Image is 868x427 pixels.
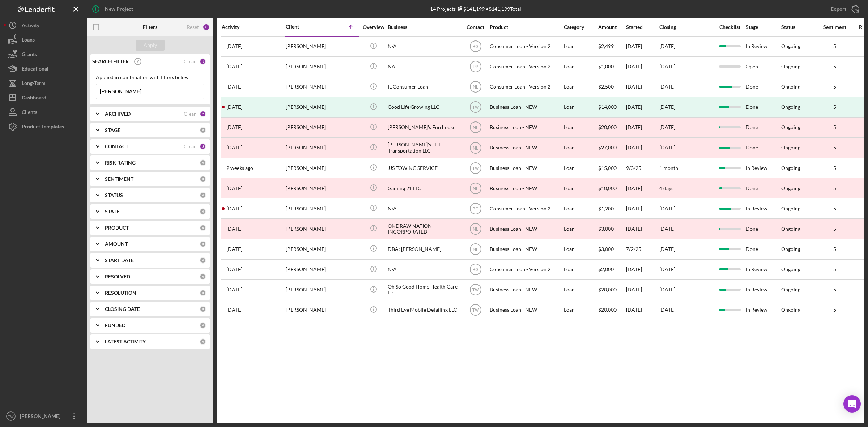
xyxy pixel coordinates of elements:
[564,260,597,279] div: Loan
[200,290,206,296] div: 0
[473,85,478,90] text: NL
[626,37,659,56] div: [DATE]
[473,186,478,191] text: NL
[817,307,853,313] div: 5
[817,185,853,191] div: 5
[746,300,780,320] div: In Review
[473,145,478,150] text: NL
[286,158,358,178] div: [PERSON_NAME]
[462,24,489,30] div: Contact
[200,192,206,198] div: 0
[746,260,780,279] div: In Review
[564,300,597,320] div: Loan
[714,24,745,30] div: Checklist
[598,84,614,90] span: $2,500
[626,158,659,178] div: 9/3/25
[490,158,562,178] div: Business Loan - NEW
[490,239,562,259] div: Business Loan - NEW
[817,226,853,232] div: 5
[388,219,460,238] div: ONE RAW NATION INCORPORATED
[626,118,659,137] div: [DATE]
[388,37,460,56] div: N/A
[472,267,478,272] text: BG
[659,205,675,212] time: [DATE]
[22,76,46,92] div: Long-Term
[286,219,358,238] div: [PERSON_NAME]
[626,239,659,259] div: 7/2/25
[564,57,597,76] div: Loan
[659,246,675,252] time: [DATE]
[472,206,478,211] text: BG
[490,24,562,30] div: Product
[200,241,206,247] div: 0
[136,40,165,51] button: Apply
[388,57,460,76] div: NA
[781,206,800,212] div: Ongoing
[200,111,206,117] div: 2
[286,199,358,218] div: [PERSON_NAME]
[96,74,204,80] div: Applied in combination with filters below
[817,266,853,272] div: 5
[781,43,800,49] div: Ongoing
[746,199,780,218] div: In Review
[226,165,253,171] time: 2025-09-03 15:00
[472,166,479,171] text: TW
[746,37,780,56] div: In Review
[187,24,199,30] div: Reset
[490,118,562,137] div: Business Loan - NEW
[200,127,206,133] div: 0
[564,179,597,198] div: Loan
[781,165,800,171] div: Ongoing
[203,24,210,31] div: 8
[105,241,128,247] b: AMOUNT
[143,24,157,30] b: Filters
[781,64,800,69] div: Ongoing
[626,179,659,198] div: [DATE]
[226,266,242,272] time: 2025-01-14 14:10
[105,176,133,182] b: SENTIMENT
[490,98,562,117] div: Business Loan - NEW
[226,104,242,110] time: 2024-04-29 18:37
[226,307,242,313] time: 2024-04-08 19:18
[286,77,358,97] div: [PERSON_NAME]
[87,2,140,16] button: New Project
[105,257,134,263] b: START DATE
[226,206,242,212] time: 2024-08-30 16:35
[222,24,285,30] div: Activity
[746,98,780,117] div: Done
[200,143,206,150] div: 5
[286,138,358,157] div: [PERSON_NAME]
[564,280,597,299] div: Loan
[817,104,853,110] div: 5
[490,77,562,97] div: Consumer Loan - Version 2
[659,24,714,30] div: Closing
[105,339,146,345] b: LATEST ACTIVITY
[473,125,478,130] text: NL
[781,24,816,30] div: Status
[226,64,242,69] time: 2025-05-14 22:00
[226,246,242,252] time: 2025-07-15 17:23
[105,209,119,214] b: STATE
[4,76,83,90] a: Long-Term
[200,176,206,182] div: 0
[286,300,358,320] div: [PERSON_NAME]
[564,199,597,218] div: Loan
[626,199,659,218] div: [DATE]
[781,266,800,272] div: Ongoing
[781,104,800,110] div: Ongoing
[4,61,83,76] a: Educational
[598,205,614,212] span: $1,200
[4,18,83,33] button: Activity
[659,185,673,191] time: 4 days
[105,144,128,149] b: CONTACT
[598,219,625,238] div: $3,000
[659,286,675,293] time: [DATE]
[105,290,136,296] b: RESOLUTION
[781,145,800,150] div: Ongoing
[746,280,780,299] div: In Review
[286,37,358,56] div: [PERSON_NAME]
[564,219,597,238] div: Loan
[22,119,64,136] div: Product Templates
[4,90,83,105] a: Dashboard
